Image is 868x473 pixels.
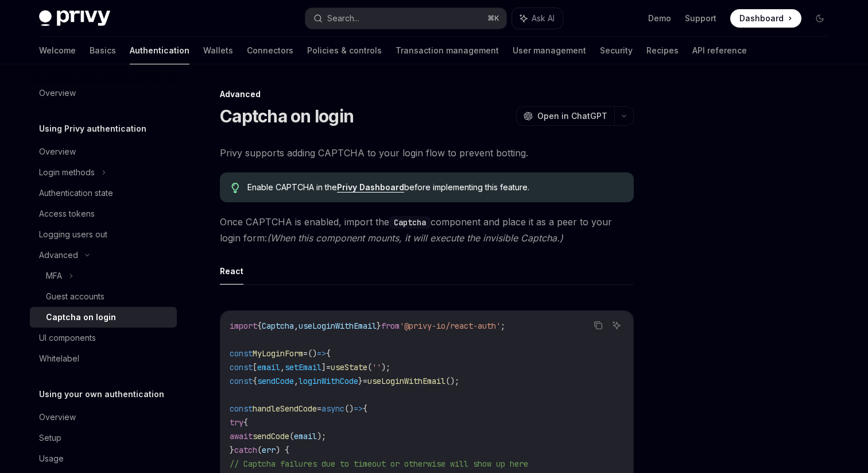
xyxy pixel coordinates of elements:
span: import [230,321,257,331]
a: Guest accounts [30,286,177,307]
span: Dashboard [739,13,784,24]
span: Enable CAPTCHA in the before implementing this feature. [247,182,622,193]
button: React [220,257,243,284]
span: => [317,348,326,359]
button: Copy the contents from the code block [591,318,606,333]
span: } [358,376,363,386]
span: sendCode [253,431,289,441]
span: const [230,376,253,386]
div: Search... [327,11,359,25]
span: Captcha [262,321,294,331]
span: email [294,431,317,441]
span: loginWithCode [299,376,358,386]
span: = [303,348,308,359]
span: ] [321,362,326,372]
span: { [253,376,257,386]
span: Ask AI [532,13,555,24]
code: Captcha [389,216,431,229]
span: ) { [276,445,289,455]
a: Captcha on login [30,307,177,328]
span: const [230,362,253,372]
div: MFA [46,269,62,283]
span: , [280,362,285,372]
span: setEmail [285,362,321,372]
div: Authentication state [39,186,113,200]
span: Privy supports adding CAPTCHA to your login flow to prevent botting. [220,145,634,161]
a: Overview [30,141,177,162]
span: = [317,403,321,414]
span: useState [331,362,367,372]
a: Overview [30,407,177,428]
span: { [243,417,248,428]
div: Advanced [39,248,78,262]
span: { [326,348,331,359]
span: from [381,321,400,331]
span: () [308,348,317,359]
span: ( [367,362,372,372]
span: useLoginWithEmail [299,321,377,331]
div: Logging users out [39,228,107,241]
span: '' [372,362,381,372]
button: Ask AI [609,318,624,333]
span: { [363,403,367,414]
h5: Using your own authentication [39,387,164,401]
div: Usage [39,452,64,466]
span: try [230,417,243,428]
a: Setup [30,428,177,448]
span: , [294,376,299,386]
span: (); [445,376,459,386]
span: () [344,403,354,414]
span: catch [234,445,257,455]
span: ( [257,445,262,455]
div: Advanced [220,89,634,100]
span: [ [253,362,257,372]
span: sendCode [257,376,294,386]
div: Overview [39,410,76,424]
span: ); [381,362,390,372]
span: const [230,403,253,414]
svg: Tip [231,183,239,193]
a: Connectors [247,37,293,64]
button: Toggle dark mode [811,9,829,28]
h1: Captcha on login [220,106,354,126]
button: Open in ChatGPT [516,106,614,126]
a: Basics [90,37,116,64]
span: = [363,376,367,386]
a: User management [513,37,586,64]
a: Logging users out [30,224,177,245]
span: await [230,431,253,441]
em: (When this component mounts, it will execute the invisible Captcha.) [267,232,563,244]
span: { [257,321,262,331]
div: Setup [39,431,61,445]
div: Overview [39,145,76,159]
a: Policies & controls [307,37,382,64]
div: Guest accounts [46,290,104,303]
a: Recipes [646,37,679,64]
span: handleSendCode [253,403,317,414]
div: UI components [39,331,96,345]
a: Demo [648,13,671,24]
a: Support [685,13,716,24]
h5: Using Privy authentication [39,122,146,136]
a: API reference [692,37,747,64]
span: Once CAPTCHA is enabled, import the component and place it as a peer to your login form: [220,214,634,246]
span: } [377,321,381,331]
a: UI components [30,328,177,348]
span: useLoginWithEmail [367,376,445,386]
span: const [230,348,253,359]
a: Overview [30,83,177,103]
span: // Captcha failures due to timeout or otherwise will show up here [230,459,528,469]
a: Welcome [39,37,76,64]
span: } [230,445,234,455]
a: Wallets [203,37,233,64]
span: ⌘ K [487,14,499,23]
a: Dashboard [730,9,801,28]
div: Whitelabel [39,352,79,366]
span: MyLoginForm [253,348,303,359]
span: email [257,362,280,372]
span: async [321,403,344,414]
div: Captcha on login [46,310,116,324]
div: Overview [39,86,76,100]
span: = [326,362,331,372]
a: Usage [30,448,177,469]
